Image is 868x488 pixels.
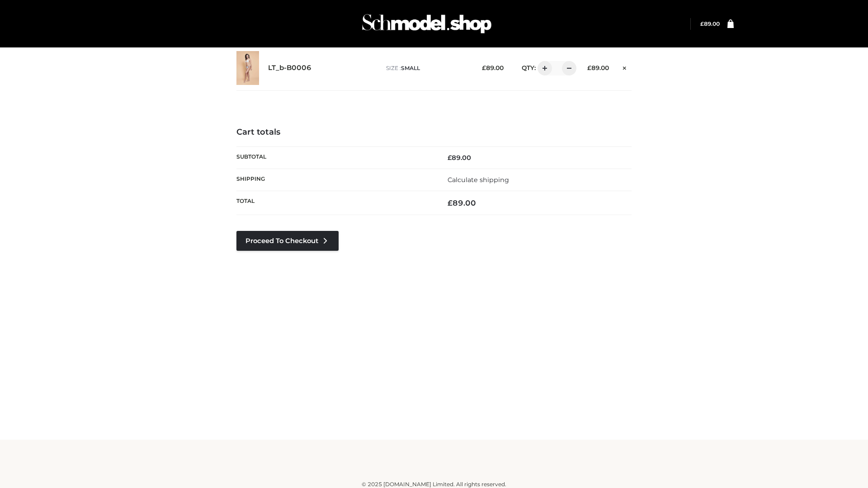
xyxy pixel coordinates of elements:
span: £ [482,64,486,71]
img: LT_b-B0006 - SMALL [236,51,259,85]
span: £ [587,64,591,71]
span: £ [448,154,452,162]
span: SMALL [401,65,420,71]
p: size : [386,64,468,72]
span: £ [448,198,453,207]
a: £89.00 [700,20,720,27]
a: Remove this item [618,61,632,73]
bdi: 89.00 [587,64,609,71]
a: Calculate shipping [448,176,509,184]
img: Schmodel Admin 964 [359,6,495,42]
th: Subtotal [236,146,434,169]
bdi: 89.00 [700,20,720,27]
th: Shipping [236,169,434,191]
a: LT_b-B0006 [268,64,311,72]
a: Proceed to Checkout [236,231,339,251]
bdi: 89.00 [448,198,476,207]
div: QTY: [513,61,573,75]
bdi: 89.00 [482,64,504,71]
span: £ [700,20,704,27]
bdi: 89.00 [448,154,471,162]
th: Total [236,191,434,215]
h4: Cart totals [236,127,632,137]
